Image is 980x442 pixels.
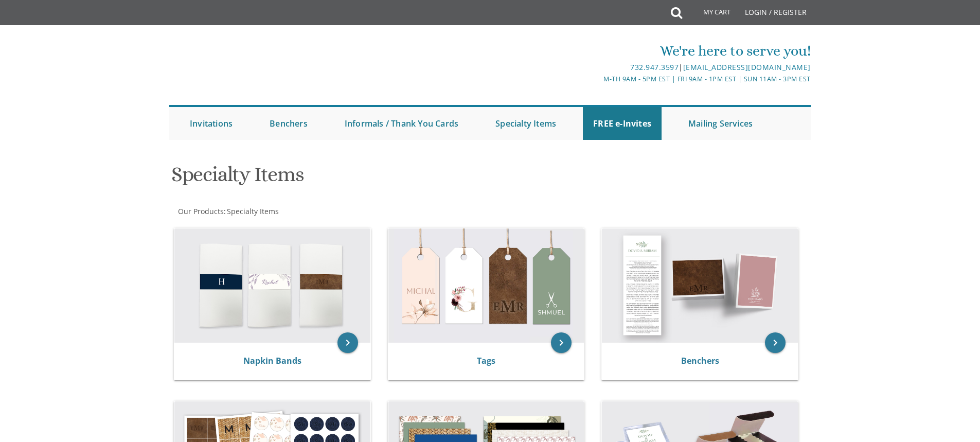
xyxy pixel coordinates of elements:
a: Napkin Bands [243,355,301,366]
div: We're here to serve you! [384,41,811,61]
a: Benchers [259,107,318,140]
a: Invitations [180,107,243,140]
a: Specialty Items [485,107,566,140]
a: Mailing Services [678,107,763,140]
a: Tags [477,355,495,366]
img: Napkin Bands [174,228,370,343]
a: keyboard_arrow_right [551,332,572,353]
a: 732.947.3597 [630,62,679,72]
a: My Cart [681,1,738,27]
a: Benchers [681,355,719,366]
span: Specialty Items [227,206,279,216]
a: [EMAIL_ADDRESS][DOMAIN_NAME] [683,62,811,72]
a: keyboard_arrow_right [337,332,358,353]
a: Our Products [177,206,224,216]
div: : [169,206,490,217]
a: keyboard_arrow_right [765,332,786,353]
img: Tags [388,228,584,343]
h1: Specialty Items [171,163,591,193]
div: M-Th 9am - 5pm EST | Fri 9am - 1pm EST | Sun 11am - 3pm EST [384,74,811,84]
a: Specialty Items [226,206,279,216]
div: | [384,61,811,74]
img: Benchers [602,228,798,343]
a: FREE e-Invites [583,107,662,140]
a: Informals / Thank You Cards [334,107,469,140]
